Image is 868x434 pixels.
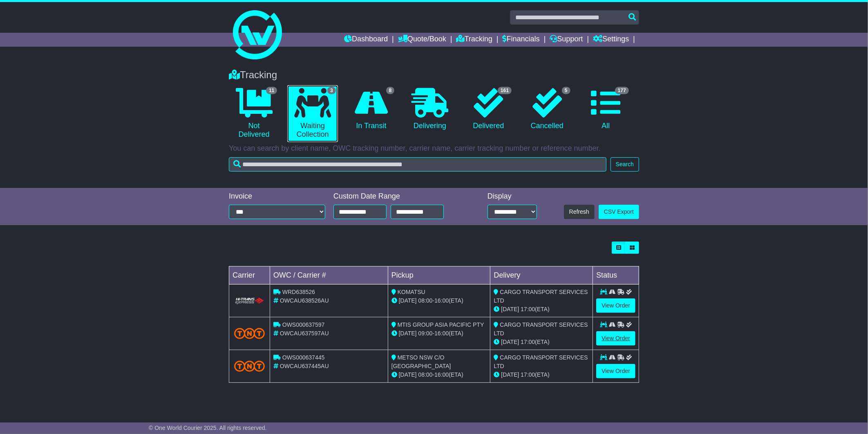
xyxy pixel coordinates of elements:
span: OWCAU638526AU [280,297,329,304]
span: OWCAU637597AU [280,330,329,337]
span: [DATE] [399,330,417,337]
span: KOMATSU [398,289,425,295]
button: Refresh [564,205,595,219]
span: 5 [562,87,570,94]
span: OWCAU637445AU [280,363,329,369]
a: 11 Not Delivered [229,85,279,142]
span: 08:00 [418,371,433,378]
span: MTIS GROUP ASIA PACIFIC PTY [398,321,484,328]
a: 3 Waiting Collection [287,85,338,142]
span: 16:00 [434,297,449,304]
span: 16:00 [434,371,449,378]
td: Delivery [490,267,593,285]
div: (ETA) [494,371,589,379]
a: View Order [596,298,635,313]
span: 17:00 [521,339,535,345]
a: View Order [596,364,635,378]
span: METSO NSW C/O [GEOGRAPHIC_DATA] [391,354,451,369]
a: 177 All [581,85,631,133]
span: CARGO TRANSPORT SERVICES LTD [494,321,588,337]
span: [DATE] [399,371,417,378]
a: Settings [593,33,629,47]
a: View Order [596,331,635,346]
div: - (ETA) [391,371,487,379]
span: [DATE] [399,297,417,304]
div: - (ETA) [391,296,487,305]
div: (ETA) [494,338,589,346]
a: CSV Export [599,205,639,219]
span: 177 [615,87,629,94]
a: 8 In Transit [346,85,396,133]
img: HiTrans.png [234,297,265,305]
td: Carrier [229,267,270,285]
span: OWS000637445 [282,354,325,361]
div: - (ETA) [391,329,487,338]
img: TNT_Domestic.png [234,361,265,372]
a: 5 Cancelled [522,85,572,133]
td: OWC / Carrier # [270,267,388,285]
span: 161 [498,87,512,94]
a: Quote/Book [398,33,446,47]
p: You can search by client name, OWC tracking number, carrier name, carrier tracking number or refe... [229,144,639,153]
span: 17:00 [521,306,535,312]
span: 09:00 [418,330,433,337]
span: OWS000637597 [282,321,325,328]
span: 16:00 [434,330,449,337]
span: 08:00 [418,297,433,304]
span: [DATE] [501,371,519,378]
a: Tracking [456,33,492,47]
img: TNT_Domestic.png [234,328,265,339]
a: Financials [503,33,540,47]
a: Delivering [405,85,455,133]
span: CARGO TRANSPORT SERVICES LTD [494,289,588,304]
div: Invoice [229,192,325,201]
div: Custom Date Range [333,192,465,201]
span: © One World Courier 2025. All rights reserved. [149,425,267,431]
span: [DATE] [501,339,519,345]
span: 8 [386,87,395,94]
div: Display [488,192,537,201]
a: Dashboard [344,33,388,47]
span: WRD638526 [282,289,315,295]
span: [DATE] [501,306,519,312]
span: CARGO TRANSPORT SERVICES LTD [494,354,588,369]
td: Pickup [388,267,490,285]
span: 3 [327,87,336,94]
div: Tracking [225,69,643,81]
span: 11 [266,87,277,94]
span: 17:00 [521,371,535,378]
button: Search [611,157,639,172]
a: 161 Delivered [463,85,514,133]
td: Status [593,267,639,285]
div: (ETA) [494,305,589,314]
a: Support [550,33,583,47]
